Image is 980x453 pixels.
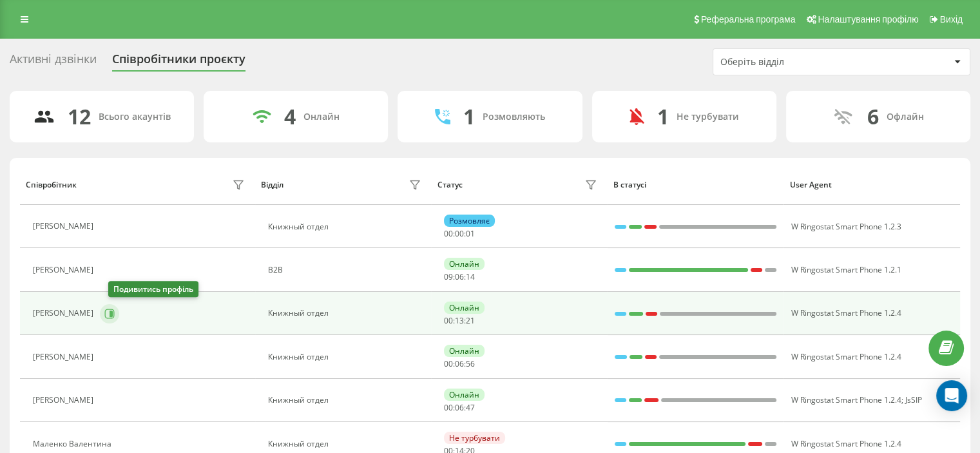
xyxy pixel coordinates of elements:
[444,402,453,413] span: 00
[444,403,475,412] div: : :
[444,228,453,239] span: 00
[905,394,921,405] span: JsSIP
[455,315,464,326] span: 13
[818,14,918,24] span: Налаштування профілю
[268,265,425,275] div: B2B
[657,104,669,129] div: 1
[444,358,453,369] span: 00
[463,104,475,129] div: 1
[444,315,453,326] span: 00
[444,215,495,227] div: Розмовляє
[26,180,77,189] div: Співробітник
[455,228,464,239] span: 00
[613,180,778,189] div: В статусі
[268,222,425,231] div: Книжный отдел
[444,302,485,314] div: Онлайн
[33,265,97,275] div: [PERSON_NAME]
[303,111,340,122] div: Онлайн
[268,352,425,361] div: Книжный отдел
[886,111,923,122] div: Офлайн
[99,111,171,122] div: Всього акаунтів
[483,111,545,122] div: Розмовляють
[112,52,245,72] div: Співробітники проєкту
[455,402,464,413] span: 06
[444,271,453,282] span: 09
[444,360,475,369] div: : :
[720,57,874,68] div: Оберіть відділ
[268,309,425,318] div: Книжный отдел
[790,180,954,189] div: User Agent
[455,271,464,282] span: 06
[455,358,464,369] span: 06
[444,316,475,325] div: : :
[791,264,901,275] span: W Ringostat Smart Phone 1.2.1
[268,396,425,405] div: Книжный отдел
[791,394,901,405] span: W Ringostat Smart Phone 1.2.4
[444,389,485,401] div: Онлайн
[10,52,97,72] div: Активні дзвінки
[791,351,901,362] span: W Ringostat Smart Phone 1.2.4
[791,438,901,449] span: W Ringostat Smart Phone 1.2.4
[701,14,796,24] span: Реферальна програма
[466,358,475,369] span: 56
[677,111,739,122] div: Не турбувати
[791,307,901,318] span: W Ringostat Smart Phone 1.2.4
[867,104,878,129] div: 6
[33,396,97,405] div: [PERSON_NAME]
[284,104,296,129] div: 4
[108,281,198,297] div: Подивитись профіль
[466,315,475,326] span: 21
[466,228,475,239] span: 01
[444,345,485,357] div: Онлайн
[268,439,425,448] div: Книжный отдел
[444,273,475,282] div: : :
[466,402,475,413] span: 47
[940,14,963,24] span: Вихід
[466,271,475,282] span: 14
[33,352,97,361] div: [PERSON_NAME]
[33,309,97,318] div: [PERSON_NAME]
[444,229,475,238] div: : :
[437,180,463,189] div: Статус
[791,221,901,232] span: W Ringostat Smart Phone 1.2.3
[444,432,505,444] div: Не турбувати
[261,180,283,189] div: Відділ
[68,104,91,129] div: 12
[33,439,115,448] div: Маленко Валентина
[444,258,485,270] div: Онлайн
[936,380,967,411] div: Open Intercom Messenger
[33,222,97,231] div: [PERSON_NAME]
